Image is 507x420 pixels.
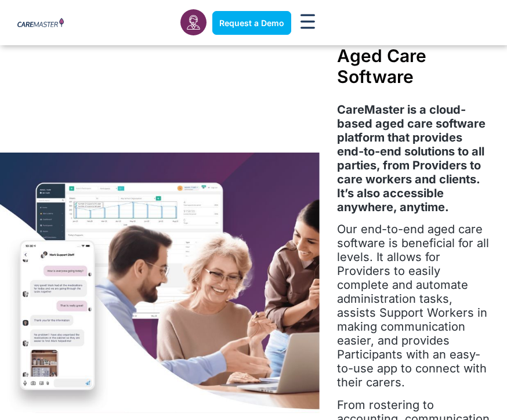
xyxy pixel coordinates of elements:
span: Our end-to-end aged care software is beneficial for all levels. It allows for Providers to easily... [337,222,489,389]
a: Request a Demo [212,11,291,35]
span: Request a Demo [219,18,284,28]
h1: Aged Care Software [337,45,490,87]
img: CareMaster Logo [17,18,64,28]
div: Menu Toggle [297,10,319,35]
strong: CareMaster is a cloud-based aged care software platform that provides end-to-end solutions to all... [337,103,486,214]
